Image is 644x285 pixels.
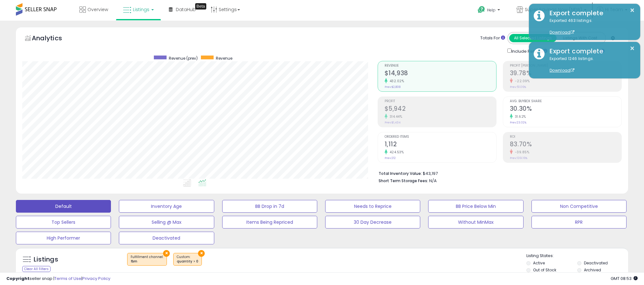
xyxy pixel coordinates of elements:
[545,9,635,18] div: Export complete
[584,260,608,266] label: Deactivated
[531,200,627,213] button: Non Competitive
[32,34,74,44] h5: Analytics
[385,100,496,103] span: Profit
[177,259,198,264] div: quantity > 0
[387,114,402,119] small: 314.44%
[545,56,635,74] div: Exported 1246 listings.
[379,171,422,176] b: Total Inventory Value:
[510,85,526,89] small: Prev: 51.06%
[513,114,526,119] small: 31.62%
[176,6,196,13] span: DataHub
[119,232,214,244] button: Deactivated
[131,259,163,264] div: fbm
[87,6,108,13] span: Overview
[526,253,628,259] p: Listing States:
[510,121,526,124] small: Prev: 23.02%
[177,255,198,264] span: Custom:
[385,85,401,89] small: Prev: $2,808
[510,156,527,160] small: Prev: 139.16%
[480,35,505,41] div: Totals For
[325,216,420,229] button: 30 Day Decrease
[22,266,51,272] div: Clear All Filters
[195,3,206,10] div: Tooltip anchor
[387,150,404,155] small: 424.53%
[16,232,111,244] button: High Performer
[16,200,111,213] button: Default
[163,250,170,257] button: ×
[216,56,232,61] span: Revenue
[510,100,621,103] span: Avg. Buybox Share
[385,121,401,124] small: Prev: $1,434
[198,250,205,257] button: ×
[34,255,58,264] h5: Listings
[545,47,635,56] div: Export complete
[510,70,621,78] h2: 39.78%
[510,105,621,114] h2: 30.30%
[428,216,523,229] button: Without MinMax
[82,275,110,282] a: Privacy Policy
[325,200,420,213] button: Needs to Reprice
[630,44,635,52] button: ×
[385,135,496,139] span: Ordered Items
[119,216,214,229] button: Selling @ Max
[611,275,638,282] span: 2025-09-12 08:53 GMT
[531,216,627,229] button: RPR
[379,178,428,183] b: Short Term Storage Fees:
[584,267,601,273] label: Archived
[6,275,30,282] strong: Copyright
[513,150,530,155] small: -39.85%
[133,6,149,13] span: Listings
[387,79,404,83] small: 432.02%
[222,200,317,213] button: BB Drop in 7d
[385,64,496,68] span: Revenue
[16,216,111,229] button: Top Sellers
[385,70,496,78] h2: $14,938
[533,267,556,273] label: Out of Stock
[509,34,557,42] button: All Selected Listings
[385,156,396,160] small: Prev: 212
[545,18,635,36] div: Exported 463 listings.
[54,275,81,282] a: Terms of Use
[510,64,621,68] span: Profit [PERSON_NAME]
[169,56,198,61] span: Revenue (prev)
[533,260,545,266] label: Active
[503,47,555,55] div: Include Returns
[119,200,214,213] button: Inventory Age
[525,6,582,13] span: Super Savings Now (NEW)
[630,6,635,14] button: ×
[385,141,496,149] h2: 1,112
[510,135,621,139] span: ROI
[385,105,496,114] h2: $5,942
[473,1,506,21] a: Help
[428,200,523,213] button: BB Price Below Min
[222,216,317,229] button: Items Being Repriced
[550,30,574,35] a: Download
[550,68,574,73] a: Download
[510,141,621,149] h2: 83.70%
[487,7,496,13] span: Help
[6,276,110,282] div: seller snap | |
[131,255,163,264] span: Fulfillment channel :
[513,79,530,83] small: -22.09%
[429,178,437,184] span: N/A
[379,169,617,177] li: $43,197
[477,6,485,14] i: Get Help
